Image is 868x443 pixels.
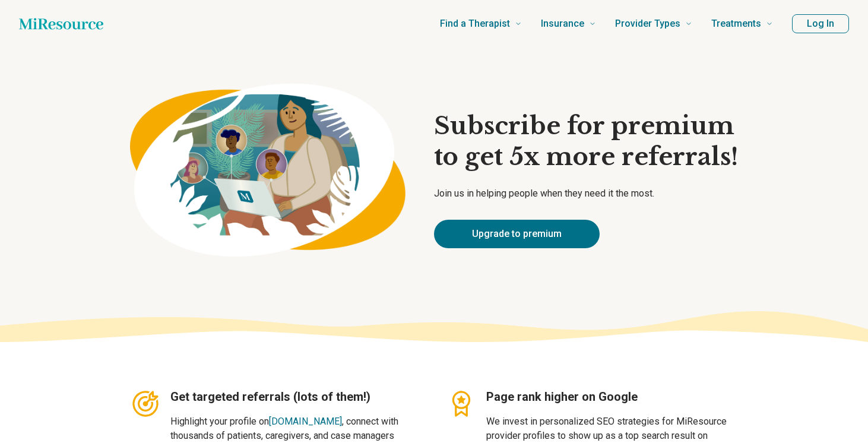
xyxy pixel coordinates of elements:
p: Join us in helping people when they need it the most. [434,186,738,201]
a: [DOMAIN_NAME] [269,416,342,427]
h3: Page rank higher on Google [486,388,738,405]
span: Insurance [541,15,584,32]
a: Upgrade to premium [434,220,600,248]
span: Treatments [711,15,761,32]
button: Log In [792,14,849,33]
a: Home page [19,12,103,36]
span: Find a Therapist [440,15,510,32]
span: Provider Types [615,15,680,32]
h1: Subscribe for premium to get 5x more referrals! [434,110,738,172]
h3: Get targeted referrals (lots of them!) [170,388,422,405]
